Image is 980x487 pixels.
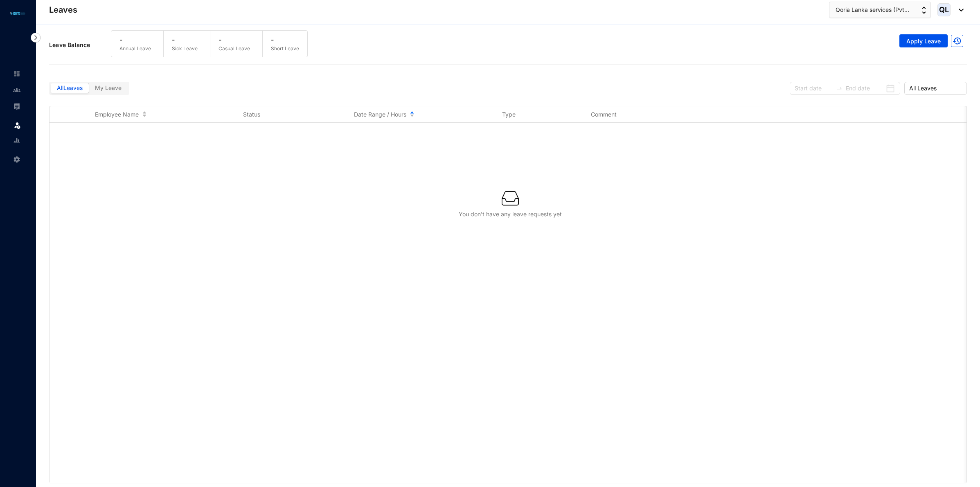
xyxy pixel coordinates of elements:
p: Sick Leave [172,45,198,53]
p: - [119,35,151,45]
span: Date Range / Hours [354,110,406,119]
button: Qoria Lanka services (Pvt... [829,2,931,18]
img: dropdown-black.8e83cc76930a90b1a4fdb6d089b7bf3a.svg [955,9,964,11]
img: payroll-unselected.b590312f920e76f0c668.svg [13,103,20,110]
img: up-down-arrow.74152d26bf9780fbf563ca9c90304185.svg [922,7,926,14]
img: logo [8,11,27,16]
li: Payroll [7,98,26,114]
p: - [172,35,198,45]
th: Type [492,106,581,123]
img: LogTrail.35c9aa35263bf2dfc41e2a690ab48f33.svg [951,35,963,47]
input: Start date [795,84,833,93]
span: QL [939,6,949,13]
p: Annual Leave [119,45,151,53]
img: leave.99b8a76c7fa76a53782d.svg [13,121,21,129]
img: report-unselected.e6a6b4230fc7da01f883.svg [13,137,20,144]
li: Contacts [7,82,26,98]
li: Reports [7,132,26,149]
img: home-unselected.a29eae3204392db15eaf.svg [13,70,20,77]
li: Home [7,65,26,82]
span: swap-right [836,85,843,92]
span: All Leaves [57,84,83,91]
span: Apply Leave [906,37,941,45]
th: Status [233,106,344,123]
p: Short Leave [271,45,299,53]
p: Leaves [49,4,77,16]
th: Comment [581,106,670,123]
p: - [271,35,299,45]
button: Apply Leave [899,34,948,47]
p: Casual Leave [219,45,250,53]
span: All Leaves [909,82,962,94]
p: Leave Balance [49,41,111,49]
img: empty [502,190,519,207]
img: nav-icon-right.af6afadce00d159da59955279c43614e.svg [31,33,41,43]
p: - [219,35,250,45]
span: Employee Name [95,110,139,119]
div: You don't have any leave requests yet [63,210,957,218]
input: End date [846,84,884,93]
img: settings-unselected.1febfda315e6e19643a1.svg [13,156,20,163]
span: Qoria Lanka services (Pvt... [836,5,909,14]
img: people-unselected.118708e94b43a90eceab.svg [13,86,20,94]
th: Employee Name [85,106,233,123]
span: to [836,85,843,92]
span: My Leave [95,84,122,91]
